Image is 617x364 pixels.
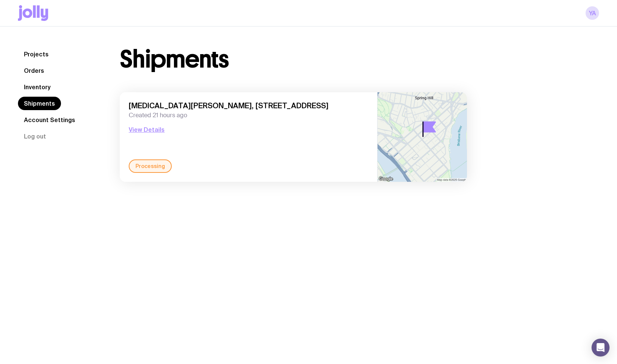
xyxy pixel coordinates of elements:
[18,113,81,127] a: Account Settings
[129,125,165,134] button: View Details
[18,64,50,77] a: Orders
[586,6,599,20] a: YA
[129,159,172,173] div: Processing
[129,112,368,119] span: Created 21 hours ago
[120,47,229,71] h1: Shipments
[18,97,61,110] a: Shipments
[129,101,368,110] span: [MEDICAL_DATA][PERSON_NAME], [STREET_ADDRESS]
[18,130,52,143] button: Log out
[18,47,55,61] a: Projects
[18,80,56,94] a: Inventory
[592,339,610,357] div: Open Intercom Messenger
[378,92,467,182] img: staticmap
